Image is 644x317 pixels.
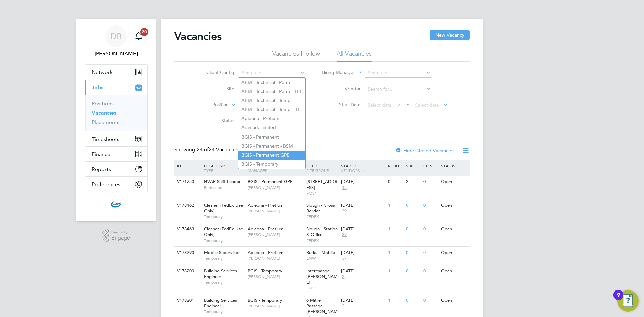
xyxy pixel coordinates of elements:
div: Conf [422,160,439,171]
span: Select date [415,102,439,108]
span: Network [92,69,113,75]
div: V171750 [175,176,199,188]
span: [PERSON_NAME] [248,185,303,190]
div: 1 [386,265,404,277]
div: Showing [174,146,241,153]
span: [PERSON_NAME] [248,208,303,214]
button: Network [85,65,147,80]
div: Open [439,199,469,212]
div: Open [439,265,469,277]
button: Open Resource Center, 9 new notifications [617,290,639,312]
div: V178463 [175,223,199,235]
label: Start Date [322,102,361,108]
span: Vendors [341,168,360,173]
span: 2 [341,303,345,309]
div: V178462 [175,199,199,212]
a: DB[PERSON_NAME] [85,25,148,58]
button: New Vacancy [430,30,470,40]
div: 0 [386,176,404,188]
span: HVAP Shift Leader [204,179,241,184]
span: Berks - Mobile [306,250,335,255]
div: V178201 [175,294,199,307]
div: Open [439,176,469,188]
span: Timesheets [92,136,119,142]
span: Temporary [204,214,244,219]
span: [PERSON_NAME] [248,274,303,279]
label: Hiring Manager [316,69,355,76]
span: DB [111,32,122,41]
span: 24 Vacancies [197,146,240,153]
h2: Vacancies [174,30,222,43]
div: V178200 [175,265,199,277]
div: 0 [404,223,422,235]
span: Mobile Supervisor [204,250,240,255]
span: Apleona - Pretium [248,250,283,255]
div: 0 [404,199,422,212]
span: Apleona - Pretium [248,202,283,208]
span: Manager [248,168,267,173]
span: BGIS - Permanent GPE [248,179,293,184]
span: Preferences [92,181,120,188]
span: ENW [306,256,338,261]
div: [DATE] [341,226,385,232]
span: Building Services Engineer [204,268,237,279]
li: Aramark Limited [238,123,305,132]
span: Engage [111,235,130,241]
span: 24 of [197,146,209,153]
input: Search for... [239,68,305,78]
div: [DATE] [341,250,385,256]
span: FEDEX [306,214,338,219]
input: Search for... [365,68,431,78]
span: Temporary [204,309,244,314]
li: BGIS - Permanent GPE [238,151,305,160]
span: FMS1 [306,191,338,196]
label: Client Config [196,69,234,75]
button: Finance [85,147,147,161]
input: Search for... [365,85,431,94]
label: Position [190,102,229,108]
button: Timesheets [85,131,147,146]
span: 2 [341,274,345,280]
div: 0 [404,294,422,307]
span: 15 [341,185,348,191]
span: Apleona - Pretium [248,226,283,232]
div: 0 [422,176,439,188]
div: 1 [386,294,404,307]
div: [DATE] [341,268,385,274]
span: Temporary [204,238,244,243]
div: [DATE] [341,179,385,185]
span: Select date [368,102,392,108]
div: 0 [422,294,439,307]
span: Permanent [204,185,244,190]
span: [STREET_ADDRESS] [306,179,337,190]
span: 37 [341,256,348,261]
span: [PERSON_NAME] [248,256,303,261]
div: Open [439,247,469,259]
li: ABM - Technical : Perm - TFL [238,87,305,96]
span: Powered by [111,229,130,235]
span: Temporary [204,256,244,261]
div: 9 [617,295,620,304]
span: Slough - Station & Office [306,226,338,237]
span: [PERSON_NAME] [248,232,303,237]
a: Positions [92,100,114,107]
div: ID [175,160,199,171]
a: Go to home page [85,199,148,209]
div: V178290 [175,247,199,259]
li: ABM - Technical : Temp - TFL [238,105,305,114]
div: 0 [422,265,439,277]
span: 20 [140,28,148,36]
span: Interchange [PERSON_NAME] [306,268,338,285]
div: 0 [422,199,439,212]
li: BGIS - Permanent [238,133,305,142]
div: 0 [404,265,422,277]
a: Vacancies [92,110,116,116]
span: FEDEX [306,238,338,243]
div: 1 [386,223,404,235]
span: Cleaner (FedEx Use Only) [204,202,243,214]
div: Sub [404,160,422,171]
span: [PERSON_NAME] [248,303,303,309]
li: Apleona - Pretium [238,114,305,123]
span: 39 [341,232,348,238]
li: ABM - Technical : Temp [238,96,305,105]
